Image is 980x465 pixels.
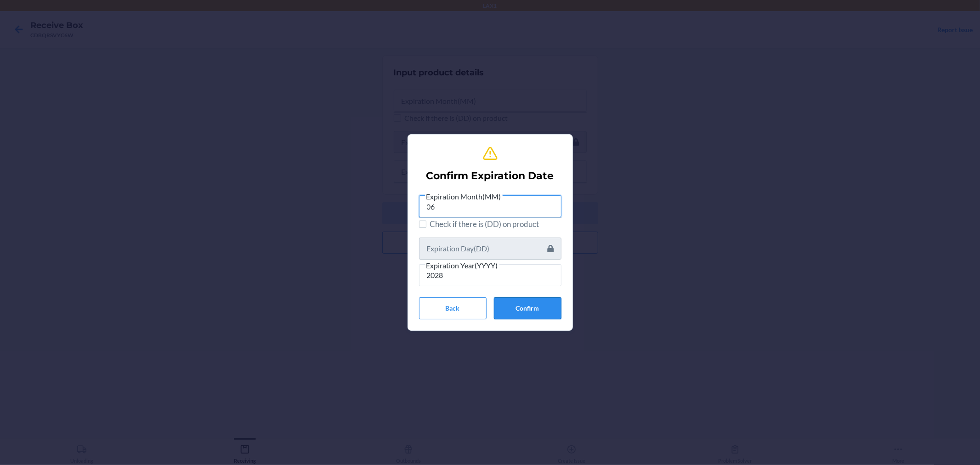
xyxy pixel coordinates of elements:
[419,238,561,260] input: Expiration Day(DD)
[419,195,561,217] input: Expiration Month(MM)
[430,218,561,230] span: Check if there is (DD) on product
[419,264,561,286] input: Expiration Year(YYYY)
[419,297,487,319] button: Back
[419,221,426,228] input: Check if there is (DD) on product
[426,169,554,183] h2: Confirm Expiration Date
[494,297,561,319] button: Confirm
[425,261,499,270] span: Expiration Year(YYYY)
[425,192,503,201] span: Expiration Month(MM)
